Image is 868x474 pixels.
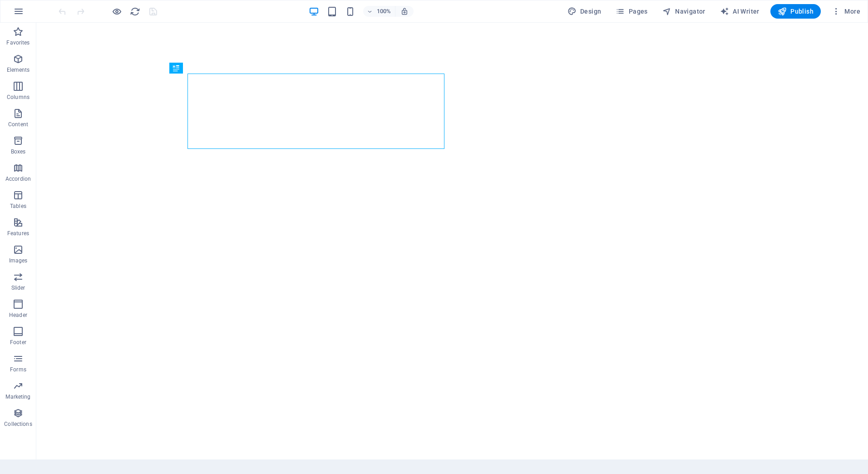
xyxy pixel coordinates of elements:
[130,6,140,17] i: Reload page
[564,4,605,19] button: Design
[7,94,30,101] p: Columns
[716,4,763,19] button: AI Writer
[11,284,25,291] p: Slider
[5,393,30,400] p: Marketing
[11,148,26,155] p: Boxes
[111,6,122,17] button: Click here to leave preview mode and continue editing
[10,366,26,373] p: Forms
[10,202,26,210] p: Tables
[400,7,409,15] i: On resize automatically adjust zoom level to fit chosen device.
[659,4,709,19] button: Navigator
[8,121,28,128] p: Content
[6,39,30,46] p: Favorites
[129,6,140,17] button: reload
[363,6,395,17] button: 100%
[564,4,605,19] div: Design (Ctrl+Alt+Y)
[567,7,602,16] span: Design
[7,66,30,74] p: Elements
[832,7,860,16] span: More
[9,311,27,319] p: Header
[10,339,26,346] p: Footer
[612,4,651,19] button: Pages
[828,4,864,19] button: More
[5,175,31,183] p: Accordion
[7,230,29,237] p: Features
[770,4,821,19] button: Publish
[616,7,647,16] span: Pages
[720,7,759,16] span: AI Writer
[9,257,28,264] p: Images
[377,6,391,17] h6: 100%
[662,7,705,16] span: Navigator
[778,7,814,16] span: Publish
[4,420,32,428] p: Collections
